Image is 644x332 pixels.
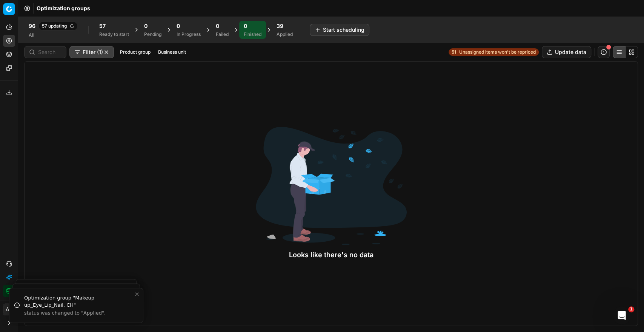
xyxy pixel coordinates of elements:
iframe: Intercom live chat [613,306,631,324]
button: Product group [117,48,154,57]
button: Close toast [132,290,141,299]
span: 39 [277,22,283,30]
span: 0 [177,22,180,30]
div: Optimization group "Makeup up_Eye_Lip_Nail, CH" [24,294,134,309]
span: AB [3,304,15,315]
div: All [29,32,78,38]
div: Failed [216,31,229,37]
div: In Progress [177,31,201,37]
input: Search [38,48,61,56]
span: 57 [99,22,106,30]
nav: breadcrumb [37,5,90,12]
span: 57 updating [38,22,78,31]
span: Optimization groups [37,5,90,12]
button: Filter (1) [69,46,114,58]
div: Looks like there's no data [256,250,407,260]
span: Unassigned items won't be repriced [459,49,536,55]
button: Business unit [155,48,189,57]
span: 0 [144,22,148,30]
div: Applied [277,31,293,37]
span: 96 [29,22,35,30]
button: Update data [542,46,591,58]
div: Ready to start [99,31,129,37]
a: 51Unassigned items won't be repriced [449,48,539,56]
button: Start scheduling [310,24,369,36]
span: 0 [216,22,219,30]
div: Pending [144,31,161,37]
span: 1 [628,306,634,312]
div: status was changed to "Applied". [24,310,134,317]
strong: 51 [452,49,456,55]
button: AB [3,303,15,315]
span: 0 [244,22,247,30]
div: Finished [244,31,261,37]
